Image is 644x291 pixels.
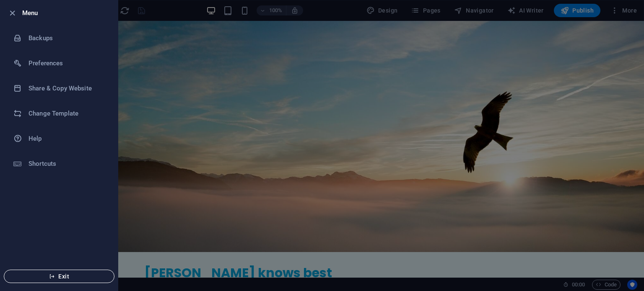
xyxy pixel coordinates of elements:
[29,134,106,144] h6: Help
[29,108,106,118] h6: Change Template
[4,270,114,283] button: Exit
[0,126,118,151] a: Help
[29,83,106,93] h6: Share & Copy Website
[29,33,106,43] h6: Backups
[29,159,106,169] h6: Shortcuts
[22,8,111,18] h6: Menu
[11,273,107,280] span: Exit
[29,58,106,68] h6: Preferences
